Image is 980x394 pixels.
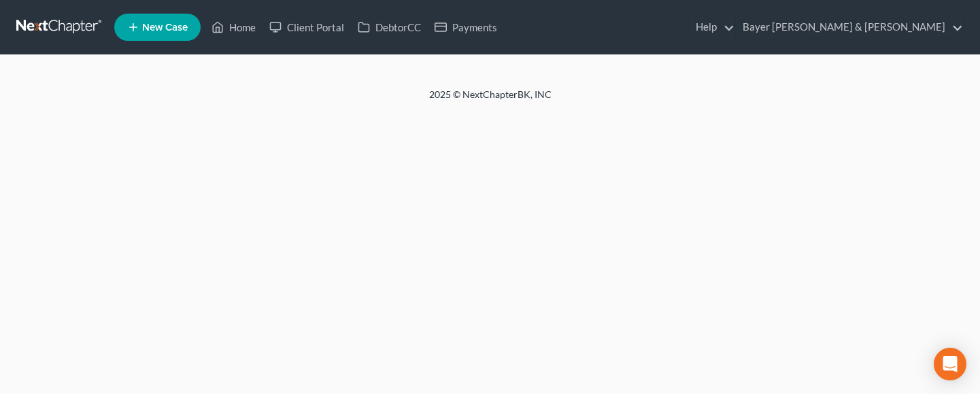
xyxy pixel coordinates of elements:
[689,15,734,39] a: Help
[351,15,428,39] a: DebtorCC
[428,15,504,39] a: Payments
[736,15,963,39] a: Bayer [PERSON_NAME] & [PERSON_NAME]
[205,15,263,39] a: Home
[114,14,201,41] new-legal-case-button: New Case
[103,88,878,112] div: 2025 © NextChapterBK, INC
[263,15,351,39] a: Client Portal
[934,348,966,380] div: Open Intercom Messenger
